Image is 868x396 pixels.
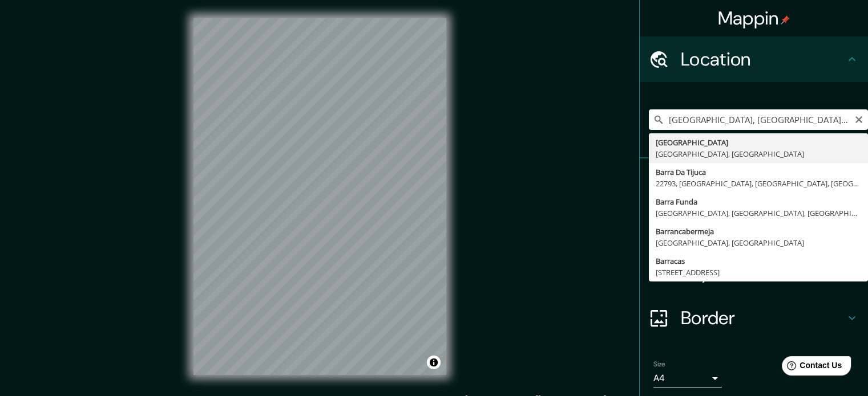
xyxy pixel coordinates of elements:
[640,250,868,295] div: Layout
[718,7,790,30] h4: Mappin
[781,15,790,25] img: pin-icon.png
[656,137,861,148] div: [GEOGRAPHIC_DATA]
[656,226,861,237] div: Barrancabermeja
[653,369,722,387] div: A4
[656,207,861,219] div: [GEOGRAPHIC_DATA], [GEOGRAPHIC_DATA], [GEOGRAPHIC_DATA]
[854,113,863,124] button: Clear
[766,352,855,383] iframe: Help widget launcher
[640,295,868,341] div: Border
[681,307,845,329] h4: Border
[681,261,845,284] h4: Layout
[656,255,861,267] div: Barracas
[193,18,446,375] canvas: Map
[649,109,868,130] input: Pick your city or area
[427,356,441,369] button: Toggle attribution
[656,166,861,178] div: Barra Da Tijuca
[656,267,861,278] div: [STREET_ADDRESS]
[640,36,868,82] div: Location
[656,148,861,160] div: [GEOGRAPHIC_DATA], [GEOGRAPHIC_DATA]
[681,48,845,71] h4: Location
[640,204,868,250] div: Style
[656,237,861,248] div: [GEOGRAPHIC_DATA], [GEOGRAPHIC_DATA]
[656,178,861,189] div: 22793, [GEOGRAPHIC_DATA], [GEOGRAPHIC_DATA], [GEOGRAPHIC_DATA]
[656,196,861,207] div: Barra Funda
[640,158,868,204] div: Pins
[653,360,665,369] label: Size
